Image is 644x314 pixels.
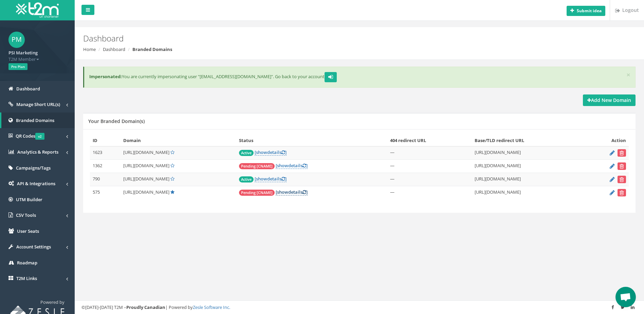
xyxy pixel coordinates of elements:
span: Active [239,150,254,156]
span: QR Codes [16,133,44,139]
th: Action [584,135,629,146]
span: show [277,189,288,195]
div: You are currently impersonating user "[EMAIL_ADDRESS][DOMAIN_NAME]". Go back to your account [83,67,636,88]
a: Set Default [170,176,174,182]
span: [URL][DOMAIN_NAME] [123,176,169,182]
span: UTM Builder [16,196,42,203]
a: PSI Marketing T2M Member [8,48,66,62]
span: User Seats [17,228,39,234]
a: Set Default [170,162,174,169]
a: Default [170,189,174,195]
span: PM [8,32,25,48]
h5: Your Branded Domain(s) [88,119,145,124]
td: — [387,160,472,173]
span: show [256,149,267,155]
span: Powered by [40,299,65,305]
a: Zesle Software Inc. [193,304,230,310]
span: show [256,176,267,182]
a: Add New Domain [583,94,636,106]
td: [URL][DOMAIN_NAME] [472,186,584,199]
span: T2M Links [16,275,37,281]
td: 1362 [90,160,121,173]
td: [URL][DOMAIN_NAME] [472,160,584,173]
span: [URL][DOMAIN_NAME] [123,162,169,169]
strong: Add New Domain [587,97,631,103]
th: Status [236,135,387,146]
span: Dashboard [16,86,40,92]
strong: PSI Marketing [8,50,38,56]
button: Submit idea [567,6,605,16]
span: show [277,162,288,169]
strong: Proudly Canadian [126,304,165,310]
a: [showdetails] [276,189,308,195]
h2: Dashboard [83,34,542,43]
div: ©[DATE]-[DATE] T2M – | Powered by [81,304,637,311]
span: API & Integrations [17,180,55,187]
strong: Branded Domains [132,46,172,52]
a: [showdetails] [255,149,287,156]
img: T2M [16,2,59,18]
b: Impersonated: [89,73,122,80]
div: Open chat [615,287,636,307]
th: Base/TLD redirect URL [472,135,584,146]
span: Pending [CNAME] [239,163,275,169]
td: 575 [90,186,121,199]
td: [URL][DOMAIN_NAME] [472,146,584,160]
span: [URL][DOMAIN_NAME] [123,189,169,195]
span: Roadmap [17,260,37,266]
td: — [387,173,472,186]
td: — [387,186,472,199]
a: [showdetails] [276,162,308,169]
button: × [626,71,630,78]
b: Submit idea [577,8,602,14]
span: Manage Short URL(s) [16,101,60,107]
span: Branded Domains [16,117,54,123]
a: Set Default [170,149,174,155]
th: ID [90,135,121,146]
span: v2 [35,133,44,140]
td: — [387,146,472,160]
span: [URL][DOMAIN_NAME] [123,149,169,155]
a: [showdetails] [255,176,287,182]
a: Home [83,46,96,52]
span: Campaigns/Tags [16,165,51,171]
th: 404 redirect URL [387,135,472,146]
td: 790 [90,173,121,186]
span: Pending [CNAME] [239,190,275,196]
th: Domain [121,135,236,146]
span: Account Settings [16,244,51,250]
td: 1623 [90,146,121,160]
a: Dashboard [103,46,125,52]
span: Pro Plan [8,63,27,70]
span: Active [239,176,254,182]
td: [URL][DOMAIN_NAME] [472,173,584,186]
span: Analytics & Reports [17,149,58,155]
span: T2M Member [8,56,66,63]
span: CSV Tools [16,212,36,218]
